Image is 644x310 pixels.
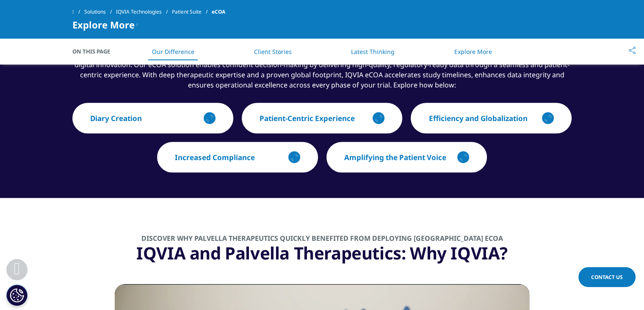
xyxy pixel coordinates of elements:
[175,152,255,162] p: Increased Compliance
[242,103,403,133] button: Patient-Centric Experience
[72,103,233,133] button: Diary Creation
[152,48,194,56] a: Our Difference
[6,285,28,306] button: Cookies Settings
[344,152,446,162] p: Amplifying the Patient Voice
[115,234,529,242] div: DISCOVER WHY PALVELLA THERAPEUTICS QUICKLY BENEFITED FROM DEPLOYING [GEOGRAPHIC_DATA] eCOA
[326,142,487,172] button: Amplifying the Patient Voice
[116,4,172,20] a: IQVIA Technologies
[90,113,142,123] p: Diary Creation
[260,113,355,123] p: Patient-Centric Experience
[212,4,225,20] span: eCOA
[351,48,395,56] a: Latest Thinking
[591,273,623,281] span: Contact Us
[115,242,529,264] div: IQVIA and Palvella Therapeutics: Why IQVIA?
[254,48,292,56] a: Client Stories
[84,4,116,20] a: Solutions
[72,47,119,56] span: On This Page
[454,48,492,56] a: Explore More
[578,267,636,287] a: Contact Us
[72,49,572,90] p: IQVIA eCOA is purpose-built to support the evolving demands of modern clinical research, combinin...
[428,113,527,123] p: Efficiency and Globalization
[411,103,572,133] button: Efficiency and Globalization
[172,4,212,20] a: Patient Suite
[72,20,135,30] span: Explore More
[157,142,318,172] button: Increased Compliance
